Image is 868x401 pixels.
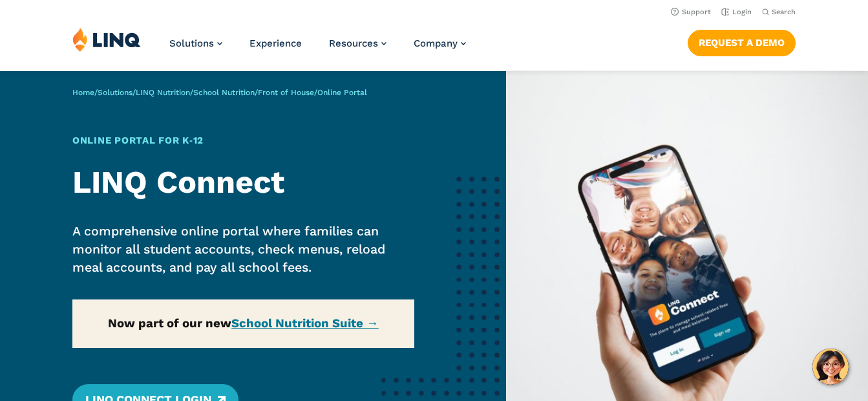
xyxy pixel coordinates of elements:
span: / / / / / [72,88,367,97]
a: Experience [249,38,302,49]
a: Home [72,88,94,97]
img: LINQ | K‑12 Software [72,27,141,52]
nav: Primary Navigation [169,27,466,70]
strong: Now part of our new [108,316,379,331]
button: Hello, have a question? Let’s chat. [812,349,849,385]
span: Solutions [169,38,214,49]
span: Online Portal [317,88,367,97]
a: Resources [329,38,386,49]
span: Company [414,38,458,49]
a: LINQ Nutrition [136,88,190,97]
span: Resources [329,38,378,49]
h1: Online Portal for K‑12 [72,133,414,147]
p: A comprehensive online portal where families can monitor all student accounts, check menus, reloa... [72,222,414,277]
a: Company [414,38,466,49]
a: Login [721,8,752,16]
strong: LINQ Connect [72,164,284,200]
span: Search [772,8,796,16]
a: Support [671,8,711,16]
a: Request a Demo [688,30,796,56]
a: Solutions [169,38,222,49]
a: Solutions [98,88,132,97]
button: Open Search Bar [762,7,796,17]
a: School Nutrition [193,88,255,97]
nav: Button Navigation [688,27,796,56]
a: Front of House [258,88,314,97]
